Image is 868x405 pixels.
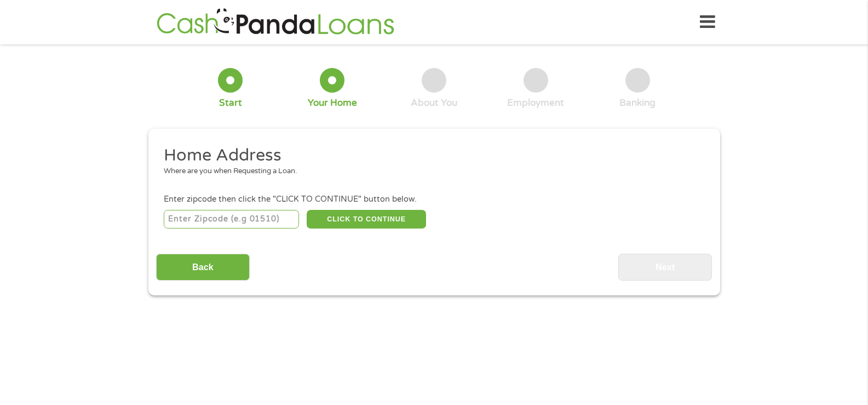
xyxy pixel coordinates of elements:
input: Enter Zipcode (e.g 01510) [164,210,299,229]
input: Next [618,254,712,281]
button: CLICK TO CONTINUE [307,210,426,229]
div: Banking [619,97,656,109]
input: Back [156,254,250,281]
div: Start [219,97,242,109]
div: Employment [507,97,564,109]
img: GetLoanNow Logo [153,7,398,38]
div: Your Home [308,97,357,109]
h2: Home Address [164,145,696,167]
div: Enter zipcode then click the "CLICK TO CONTINUE" button below. [164,193,704,206]
div: About You [411,97,457,109]
div: Where are you when Requesting a Loan. [164,166,696,177]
